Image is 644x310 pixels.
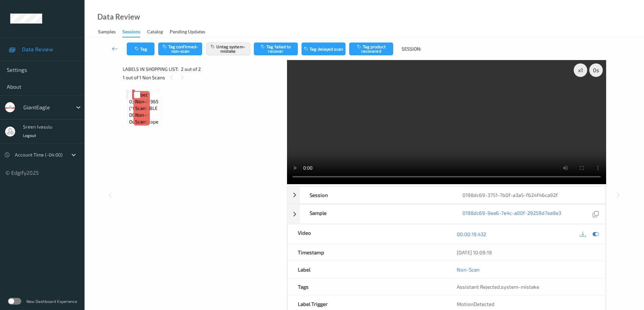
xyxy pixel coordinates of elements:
button: Tag delayed scan [302,43,345,55]
div: Catalog [147,28,163,37]
a: Catalog [147,27,170,37]
div: x 1 [574,63,587,77]
div: Sample [300,204,452,224]
div: Video [288,224,447,244]
div: Session [300,187,452,203]
div: 0198dc69-3751-7b0f-a3a5-f624f46ca92f [452,187,605,203]
span: Assistant Rejected [457,284,500,290]
span: Label: Non-Scan [135,91,148,112]
span: 2 out of 2 [181,66,201,73]
div: Label [288,261,447,278]
button: Tag failed to recover [254,43,298,55]
span: out-of-scope [129,118,159,125]
div: 0 s [589,63,603,77]
div: Pending Updates [170,28,205,37]
span: Labels in shopping list: [123,66,178,73]
div: [DATE] 10:09:19 [457,249,595,256]
div: Tags [288,278,447,295]
button: Tag product recovered [349,43,393,55]
div: Data Review [97,13,140,20]
a: Sessions [122,27,147,37]
button: Tag [127,43,154,55]
div: Sample0198dc69-9ea6-7e4c-a00f-29259d7ea9e3 [287,204,606,224]
a: Non-Scan [457,266,480,273]
span: , [457,284,539,290]
button: Tag confirmed-non-scan [158,43,202,55]
div: Sessions [122,28,140,37]
a: 0198dc69-9ea6-7e4c-a00f-29259d7ea9e3 [462,209,561,219]
span: Label: 03003491965 (*EF-DOUBLE DOZEN R) [129,91,159,118]
div: Timestamp [288,244,447,261]
a: Pending Updates [170,27,212,37]
span: non-scan [135,112,148,125]
span: system-mistake [501,284,539,290]
div: 1 out of 1 Non Scans [123,73,282,82]
a: 00:00:19.432 [457,231,486,237]
div: Session0198dc69-3751-7b0f-a3a5-f624f46ca92f [287,186,606,204]
div: Samples [98,28,116,37]
span: Session: [402,46,421,52]
a: Samples [98,27,122,37]
button: Untag system-mistake [206,43,250,55]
